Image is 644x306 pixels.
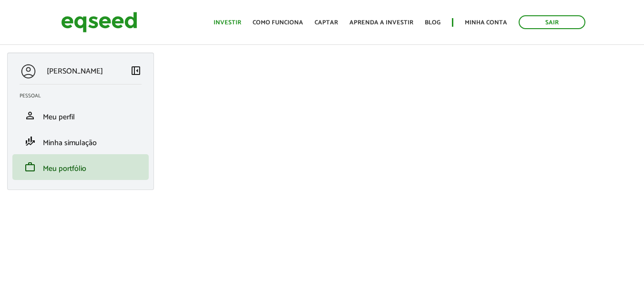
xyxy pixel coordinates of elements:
[519,15,585,29] a: Sair
[20,136,142,147] a: finance_modeMinha simulação
[43,137,97,149] span: Minha simulação
[425,20,440,26] a: Blog
[20,93,149,99] h2: Pessoal
[20,161,142,173] a: workMeu portfólio
[24,161,36,173] span: work
[24,136,36,147] span: finance_mode
[214,20,241,26] a: Investir
[20,110,142,121] a: personMeu perfil
[465,20,507,26] a: Minha conta
[43,111,75,124] span: Meu perfil
[253,20,303,26] a: Como funciona
[12,103,149,128] li: Meu perfil
[130,65,142,76] span: left_panel_close
[12,154,149,180] li: Meu portfólio
[315,20,338,26] a: Captar
[61,10,137,35] img: EqSeed
[47,67,103,76] p: [PERSON_NAME]
[349,20,413,26] a: Aprenda a investir
[43,162,86,175] span: Meu portfólio
[12,128,149,154] li: Minha simulação
[130,65,142,78] a: Colapsar menu
[24,110,36,121] span: person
